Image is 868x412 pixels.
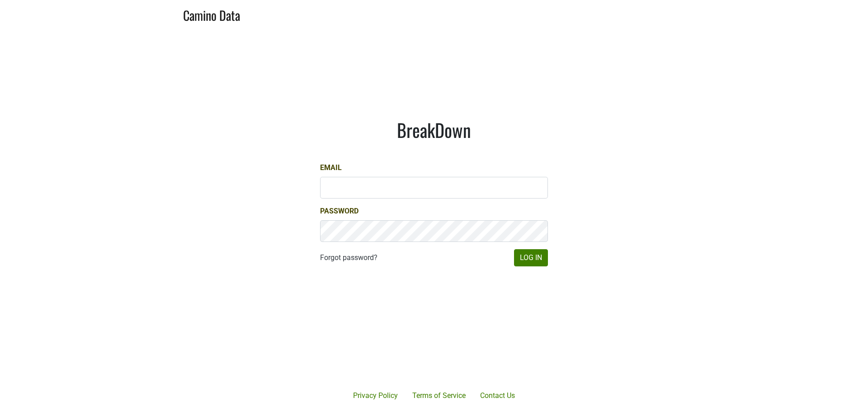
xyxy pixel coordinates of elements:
button: Log In [514,249,548,266]
a: Camino Data [183,4,240,25]
a: Privacy Policy [346,387,405,405]
a: Terms of Service [405,387,473,405]
label: Password [320,206,359,217]
label: Email [320,162,342,173]
a: Forgot password? [320,252,377,263]
a: Contact Us [473,387,522,405]
h1: BreakDown [320,119,548,141]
